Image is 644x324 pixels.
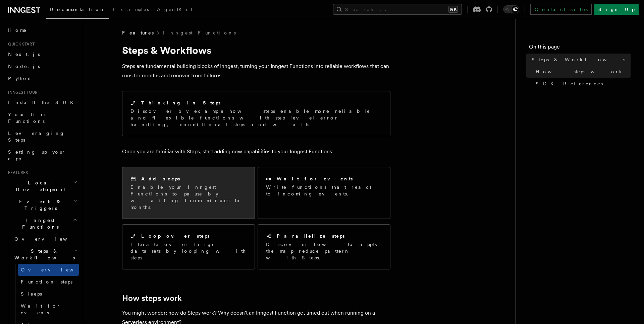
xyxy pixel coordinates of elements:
span: Documentation [50,7,105,12]
span: Node.js [8,64,40,69]
a: AgentKit [153,2,197,18]
a: SDK References [533,78,631,90]
span: How steps work [536,68,624,75]
h2: Wait for events [277,175,353,182]
a: Setting up your app [5,146,79,165]
a: Documentation [46,2,109,19]
h1: Steps & Workflows [122,44,390,56]
a: How steps work [122,294,182,303]
span: Install the SDK [8,100,77,105]
span: Features [122,29,154,36]
p: Steps are fundamental building blocks of Inngest, turning your Inngest Functions into reliable wo... [122,62,390,80]
a: How steps work [533,66,631,78]
span: Events & Triggers [5,198,73,212]
button: Events & Triggers [5,195,79,214]
button: Toggle dark mode [503,5,519,13]
a: Install the SDK [5,96,79,108]
span: Steps & Workflows [12,248,75,261]
h2: Add sleeps [141,175,180,182]
span: Wait for events [21,303,61,315]
a: Sign Up [594,4,639,15]
span: Next.js [8,52,40,57]
a: Add sleepsEnable your Inngest Functions to pause by waiting from minutes to months. [122,167,255,219]
kbd: ⌘K [448,6,458,13]
span: SDK References [536,80,603,87]
button: Local Development [5,177,79,195]
a: Examples [109,2,153,18]
p: Enable your Inngest Functions to pause by waiting from minutes to months. [130,184,247,211]
h4: On this page [529,43,631,54]
h2: Thinking in Steps [141,99,221,106]
button: Inngest Functions [5,214,79,233]
p: Discover how to apply the map-reduce pattern with Steps. [266,241,382,261]
a: Wait for eventsWrite functions that react to incoming events. [258,167,390,219]
a: Function steps [18,276,79,288]
span: Home [8,27,27,33]
button: Search...⌘K [333,4,462,15]
h2: Loop over steps [141,233,210,239]
span: Setting up your app [8,149,66,161]
span: Features [5,170,28,175]
span: Your first Functions [8,112,48,124]
span: Leveraging Steps [8,131,65,143]
span: Steps & Workflows [532,56,625,63]
p: Iterate over large datasets by looping with steps. [130,241,247,261]
a: Wait for events [18,300,79,319]
h2: Parallelize steps [277,233,345,239]
a: Home [5,24,79,36]
a: Sleeps [18,288,79,300]
a: Thinking in StepsDiscover by example how steps enable more reliable and flexible functions with s... [122,91,390,136]
a: Your first Functions [5,108,79,127]
a: Parallelize stepsDiscover how to apply the map-reduce pattern with Steps. [258,224,390,269]
a: Loop over stepsIterate over large datasets by looping with steps. [122,224,255,269]
span: Quick start [5,42,35,47]
p: Discover by example how steps enable more reliable and flexible functions with step-level error h... [130,108,382,128]
button: Steps & Workflows [12,245,79,264]
span: Inngest Functions [5,217,72,230]
span: Examples [113,7,149,12]
a: Overview [12,233,79,245]
a: Node.js [5,60,79,72]
span: AgentKit [157,7,193,12]
span: Sleeps [21,291,42,297]
span: Overview [14,236,84,242]
a: Leveraging Steps [5,127,79,146]
a: Contact sales [530,4,592,15]
span: Local Development [5,179,73,193]
p: Once you are familiar with Steps, start adding new capabilities to your Inngest Functions: [122,147,390,156]
span: Function steps [21,279,72,285]
p: Write functions that react to incoming events. [266,184,382,197]
a: Next.js [5,48,79,60]
a: Inngest Functions [163,29,236,36]
a: Steps & Workflows [529,54,631,66]
span: Overview [21,267,90,272]
span: Python [8,76,33,81]
span: Inngest tour [5,90,38,95]
a: Python [5,72,79,84]
a: Overview [18,264,79,276]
